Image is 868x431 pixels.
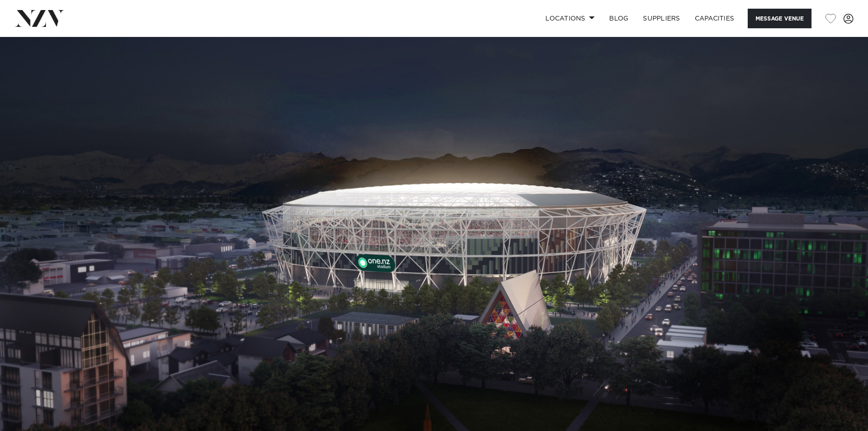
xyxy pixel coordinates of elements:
button: Message Venue [748,9,812,28]
img: nzv-logo.png [15,10,64,26]
a: SUPPLIERS [636,9,687,28]
a: Capacities [688,9,742,28]
a: BLOG [602,9,636,28]
a: Locations [538,9,602,28]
